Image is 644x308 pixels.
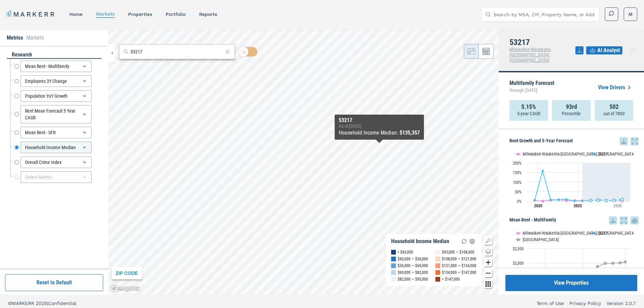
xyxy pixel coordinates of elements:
h5: Rent Growth and 5-Year Forecast [509,137,639,145]
div: $121,000 — $134,000 [442,262,476,269]
a: Privacy Policy [569,300,601,307]
div: Mean Rent - Multifamily [21,61,92,72]
g: USA, line 3 of 3 with 14 data points. [528,260,627,286]
div: research [7,51,101,59]
path: Saturday, 29 Jul, 17:00, 3.44. 53217. [605,199,608,202]
span: M [628,11,633,18]
a: MARKERR [7,9,56,19]
strong: 5.15% [521,103,536,110]
a: Portfolio [166,11,186,17]
path: Monday, 29 Jul, 17:00, 9.34. 53217. [621,198,624,201]
div: Household Income Median [391,238,449,245]
path: Tuesday, 14 Dec, 16:00, 1,882.29. USA. [596,265,599,268]
tspan: 2030 [614,204,622,208]
text: 200% [513,161,522,166]
span: MARKERR [12,301,36,306]
div: Overall Crime Index [21,157,92,168]
span: Confidential [48,301,76,306]
a: Term of Use [536,300,564,307]
div: $108,000 — $121,000 [442,256,476,262]
div: $95,000 — $108,000 [442,249,474,256]
div: Household Income Median [21,142,92,153]
div: < $43,000 [398,249,413,256]
tspan: 2025 [574,204,582,208]
p: 5-year CAGR [517,110,540,117]
li: Markets [26,34,44,42]
text: 150% [513,170,522,175]
path: Thursday, 14 Dec, 16:00, 1,992.68. USA. [612,262,614,264]
b: $135,357 [400,129,420,136]
a: markets [96,11,115,17]
span: 2025 | [36,301,48,306]
div: Rent Mean Forecast 5 Year CAGR [21,105,92,123]
div: $69,000 — $82,000 [398,269,428,276]
p: out of 7800 [603,110,625,117]
button: Show 53217 [591,151,608,157]
tspan: 2020 [534,204,542,208]
text: $2,500 [513,246,524,251]
img: Reload Legend [460,237,468,245]
h5: Mean Rent - Multifamily [509,216,639,224]
span: © [8,301,12,306]
text: Milwaukee-Waukesha-[GEOGRAPHIC_DATA], [GEOGRAPHIC_DATA] [523,231,635,236]
path: Friday, 29 Jul, 17:00, 7.04. 53217. [557,198,560,201]
p: Multifamily Forecast [509,80,554,95]
strong: 93rd [566,103,577,110]
button: Zoom out map button [484,269,492,277]
strong: 502 [610,103,619,110]
button: AI Analyst [586,46,622,54]
div: > $147,000 [442,276,460,283]
p: Percentile [562,110,581,117]
text: $2,000 [513,261,524,266]
img: Settings [468,237,476,245]
path: Wednesday, 29 Jul, 17:00, 158.35. 53217. [542,169,544,172]
a: View Properties [505,275,637,291]
a: Mapbox logo [110,285,140,292]
div: ZIP CODE [112,267,142,279]
div: $43,000 — $56,000 [398,256,428,262]
path: Tuesday, 29 Jul, 17:00, 0.89. 53217. [581,199,584,202]
div: $56,000 — $69,000 [398,262,428,269]
text: 100% [513,180,522,185]
div: As of : [DATE] [339,123,420,129]
text: 50% [515,190,522,194]
a: properties [128,11,152,17]
div: $82,000 — $95,000 [398,276,428,283]
div: Household Income Median : [339,129,420,137]
path: Monday, 29 Jul, 17:00, 4.73. 53217. [533,199,536,202]
path: Thursday, 29 Jul, 17:00, 7.67. 53217. [549,198,552,201]
div: Employees 3Y Change [21,75,92,87]
button: Change style map button [484,247,492,256]
button: Show/Hide Legend Map Button [484,237,492,245]
g: 53217, line 4 of 4 with 5 data points. [589,198,624,202]
button: M [624,7,637,21]
path: Saturday, 14 Dec, 16:00, 2,005.63. USA. [619,261,622,264]
text: [GEOGRAPHIC_DATA] [523,237,559,242]
path: Wednesday, 14 Dec, 16:00, 1,986.51. USA. [604,262,607,265]
path: Monday, 29 Jul, 17:00, 1. 53217. [573,199,576,202]
path: Monday, 29 Jul, 17:00, 1.33. Milwaukee-Waukesha-West Allis, WI. [621,199,624,202]
button: Other options map button [484,280,492,288]
button: Reset to Default [5,274,103,291]
a: View Drivers [598,84,633,92]
span: through [DATE] [509,86,554,95]
div: (Select Metric) [21,171,92,183]
text: 0% [517,199,522,204]
svg: Interactive chart [509,145,634,213]
a: home [69,11,82,17]
span: AI Analyst [597,46,620,54]
path: Sunday, 29 Jul, 17:00, 4.09. 53217. [613,199,616,202]
li: Metrics [7,34,23,42]
text: 53217 [597,231,607,236]
path: Wednesday, 29 Jul, 17:00, 0.66. Milwaukee-Waukesha-West Allis, WI. [542,199,544,202]
button: Show Milwaukee-Waukesha-West Allis, WI [516,151,583,157]
input: Search by MSA, ZIP, Property Name, or Address [494,8,595,21]
path: Thursday, 29 Jul, 17:00, 5.65. 53217. [597,199,600,202]
div: Map Tooltip Content [339,117,420,137]
h4: 53217 [509,38,575,47]
div: Population YoY Growth [21,90,92,102]
path: Monday, 29 Jul, 17:00, 4.58. Milwaukee-Waukesha-West Allis, WI. [533,199,536,202]
path: Saturday, 29 Jul, 17:00, 9.7. 53217. [565,198,568,200]
a: Version 2.0.7 [606,300,636,307]
button: Zoom in map button [484,258,492,266]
